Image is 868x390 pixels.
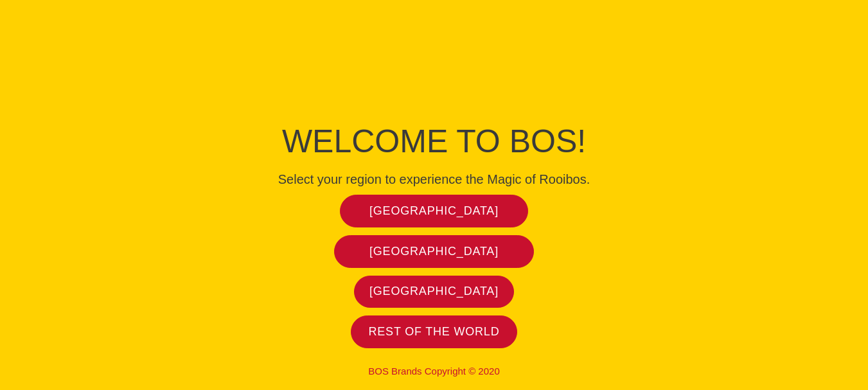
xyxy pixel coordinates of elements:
[386,8,483,105] img: Bos Brands
[369,204,499,218] span: [GEOGRAPHIC_DATA]
[145,366,723,377] p: BOS Brands Copyright © 2020
[145,172,723,187] h4: Select your region to experience the Magic of Rooibos.
[369,244,499,259] span: [GEOGRAPHIC_DATA]
[145,119,723,164] h1: Welcome to BOS!
[334,235,534,268] a: [GEOGRAPHIC_DATA]
[369,284,499,299] span: [GEOGRAPHIC_DATA]
[354,276,515,308] a: [GEOGRAPHIC_DATA]
[369,324,500,339] span: Rest of the world
[351,315,518,348] a: Rest of the world
[340,195,528,227] a: [GEOGRAPHIC_DATA]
